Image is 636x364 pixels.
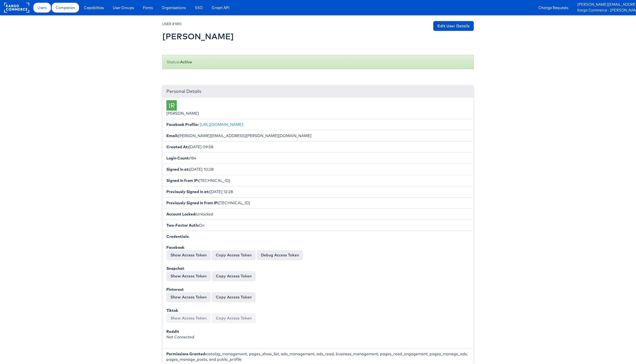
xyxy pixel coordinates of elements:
a: Users [33,3,51,13]
b: Previously Signed In from IP: [166,200,219,205]
span: User Groups [113,5,134,10]
li: [TECHNICAL_ID] [162,175,474,186]
a: Fonts [139,3,157,13]
b: Created At: [166,144,189,149]
a: SSO [191,3,207,13]
a: [URL][DOMAIN_NAME] [200,122,243,127]
a: [PERSON_NAME][EMAIL_ADDRESS][PERSON_NAME][DOMAIN_NAME] [577,2,632,8]
span: Graph API [212,5,229,10]
button: Copy Access Token [212,313,256,323]
b: Previously Signed In at: [166,189,210,194]
b: Permissions Granted: [166,351,206,356]
b: Credentials [166,234,189,239]
a: Companies [52,3,79,13]
li: 184 [162,152,474,164]
b: Tiktok [166,308,178,313]
li: [DATE] 12:28 [162,186,474,197]
b: Signed In at: [166,167,190,172]
div: Personal Details [162,85,474,97]
b: Active [180,60,192,64]
li: Unlocked [162,208,474,220]
span: Fonts [143,5,153,10]
b: Email: [166,133,178,138]
div: IR [166,100,177,111]
li: [PERSON_NAME] [162,97,474,119]
span: SSO [195,5,203,10]
small: USER #1893 [162,22,182,26]
b: Account Locked: [166,212,196,217]
button: Copy Access Token [212,271,256,281]
button: Copy Access Token [212,292,256,302]
span: Users [37,5,47,10]
button: Show Access Token [166,313,211,323]
div: Status: [162,55,474,69]
button: Copy Access Token [212,250,256,260]
a: Change Requests [534,3,572,13]
a: Capabilities [80,3,108,13]
b: Pinterest [166,287,184,292]
a: Edit User Details [433,21,474,31]
li: : [162,231,474,348]
a: Debug Access Token [257,250,303,260]
h2: [PERSON_NAME] [162,32,234,41]
button: Show Access Token [166,250,211,260]
button: Show Access Token [166,292,211,302]
b: Two-Factor Auth: [166,223,199,228]
span: Organisations [162,5,186,10]
b: Facebook Profile: [166,122,199,127]
b: Login Count: [166,156,190,161]
a: User Groups [109,3,138,13]
span: Companies [56,5,75,10]
li: [DATE] 10:28 [162,164,474,175]
li: [DATE] 09:58 [162,141,474,153]
b: Facebook [166,245,184,250]
a: Kargo Commerce - [PERSON_NAME] [577,8,632,13]
span: Capabilities [84,5,104,10]
b: Reddit [166,329,179,334]
li: [PERSON_NAME][EMAIL_ADDRESS][PERSON_NAME][DOMAIN_NAME] [162,130,474,141]
a: Graph API [208,3,234,13]
li: On [162,220,474,231]
b: Signed In from IP: [166,178,199,183]
div: Not Connected [166,329,470,340]
b: Snapchat [166,266,184,271]
button: Show Access Token [166,271,211,281]
a: Organisations [158,3,190,13]
li: [TECHNICAL_ID] [162,197,474,209]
